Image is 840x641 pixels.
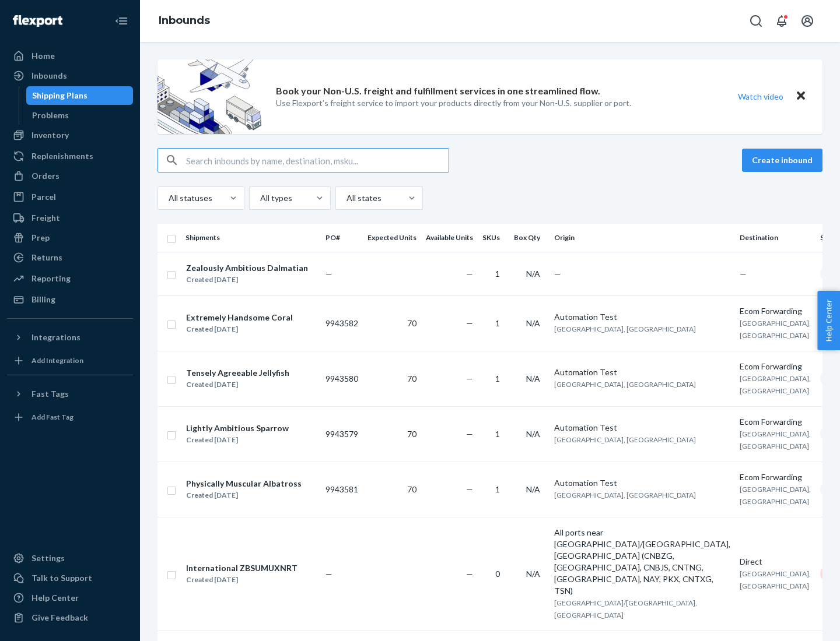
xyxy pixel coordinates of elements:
[740,269,747,279] span: —
[7,608,133,627] button: Give Feedback
[495,484,500,494] span: 1
[7,385,133,403] button: Fast Tags
[7,147,133,165] a: Replenishments
[730,88,791,105] button: Watch video
[159,14,210,27] a: Inbounds
[7,269,133,288] a: Reporting
[321,462,363,517] td: 9943581
[325,569,332,579] span: —
[554,380,696,389] span: [GEOGRAPHIC_DATA], [GEOGRAPHIC_DATA]
[186,562,297,574] div: International ZBSUMUXNRT
[740,416,811,428] div: Ecom Forwarding
[7,351,133,370] a: Add Integration
[321,351,363,406] td: 9943580
[186,262,308,274] div: Zealously Ambitious Dalmatian
[167,192,169,204] input: All statuses
[740,374,811,395] span: [GEOGRAPHIC_DATA], [GEOGRAPHIC_DATA]
[407,318,416,328] span: 70
[740,556,811,568] div: Direct
[742,149,822,172] button: Create inbound
[509,224,549,252] th: Box Qty
[554,269,561,279] span: —
[740,569,811,590] span: [GEOGRAPHIC_DATA], [GEOGRAPHIC_DATA]
[526,484,540,494] span: N/A
[495,374,500,383] span: 1
[32,572,92,584] div: Talk to Support
[495,269,500,279] span: 1
[186,149,449,172] input: Search inbounds by name, destination, msku...
[32,273,71,284] div: Reporting
[32,612,88,624] div: Give Feedback
[32,50,55,62] div: Home
[32,191,56,203] div: Parcel
[407,429,416,439] span: 70
[526,569,540,579] span: N/A
[554,422,730,434] div: Automation Test
[554,311,730,323] div: Automation Test
[549,224,735,252] th: Origin
[186,422,289,434] div: Lightly Ambitious Sparrow
[554,491,696,499] span: [GEOGRAPHIC_DATA], [GEOGRAPHIC_DATA]
[466,318,473,328] span: —
[276,97,631,109] p: Use Flexport’s freight service to import your products directly from your Non-U.S. supplier or port.
[526,374,540,383] span: N/A
[407,374,416,383] span: 70
[7,408,133,427] a: Add Fast Tag
[186,434,289,446] div: Created [DATE]
[554,598,697,619] span: [GEOGRAPHIC_DATA]/[GEOGRAPHIC_DATA], [GEOGRAPHIC_DATA]
[276,84,600,98] p: Book your Non-U.S. freight and fulfillment services in one streamlined flow.
[7,47,133,65] a: Home
[740,361,811,372] div: Ecom Forwarding
[186,312,293,323] div: Extremely Handsome Coral
[7,167,133,185] a: Orders
[796,9,819,33] button: Open account menu
[7,290,133,309] a: Billing
[421,224,478,252] th: Available Units
[478,224,509,252] th: SKUs
[466,374,473,383] span: —
[32,412,73,422] div: Add Fast Tag
[554,367,730,378] div: Automation Test
[186,489,302,501] div: Created [DATE]
[466,484,473,494] span: —
[740,471,811,483] div: Ecom Forwarding
[554,325,696,333] span: [GEOGRAPHIC_DATA], [GEOGRAPHIC_DATA]
[149,4,219,38] ol: breadcrumbs
[495,429,500,439] span: 1
[32,212,60,224] div: Freight
[740,319,811,340] span: [GEOGRAPHIC_DATA], [GEOGRAPHIC_DATA]
[7,328,133,347] button: Integrations
[744,9,768,33] button: Open Search Box
[495,318,500,328] span: 1
[32,150,93,162] div: Replenishments
[325,269,332,279] span: —
[554,477,730,489] div: Automation Test
[466,569,473,579] span: —
[7,248,133,267] a: Returns
[32,90,87,101] div: Shipping Plans
[186,574,297,586] div: Created [DATE]
[817,291,840,350] button: Help Center
[7,589,133,607] a: Help Center
[7,228,133,247] a: Prep
[363,224,421,252] th: Expected Units
[407,484,416,494] span: 70
[32,355,83,365] div: Add Integration
[32,252,62,263] div: Returns
[7,66,133,85] a: Inbounds
[32,232,50,244] div: Prep
[740,429,811,450] span: [GEOGRAPHIC_DATA], [GEOGRAPHIC_DATA]
[32,129,69,141] div: Inventory
[526,318,540,328] span: N/A
[32,592,79,604] div: Help Center
[259,192,260,204] input: All types
[7,126,133,145] a: Inventory
[26,106,134,125] a: Problems
[495,569,500,579] span: 0
[186,274,308,286] div: Created [DATE]
[466,429,473,439] span: —
[26,86,134,105] a: Shipping Plans
[7,209,133,227] a: Freight
[7,549,133,568] a: Settings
